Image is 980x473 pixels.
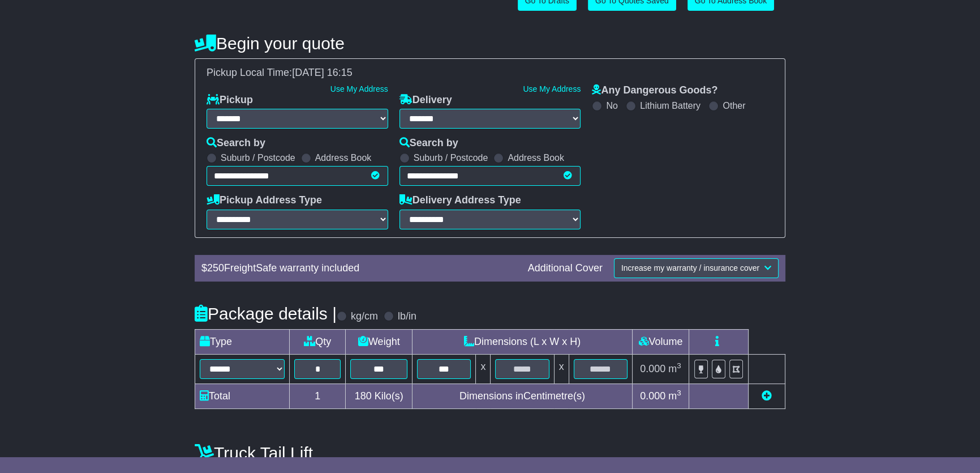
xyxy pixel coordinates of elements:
label: Lithium Battery [640,100,700,111]
span: Increase my warranty / insurance cover [621,263,759,272]
td: Dimensions in Centimetre(s) [412,383,633,408]
h4: Package details | [195,304,337,323]
label: Delivery [399,94,452,106]
span: [DATE] 16:15 [292,67,353,78]
label: Search by [399,137,458,150]
td: Type [195,329,290,354]
a: Use My Address [523,84,581,93]
span: 180 [355,390,372,402]
sup: 3 [677,361,681,370]
td: x [554,354,569,383]
a: Add new item [762,390,772,402]
td: Kilo(s) [346,383,412,408]
td: Volume [632,329,689,354]
sup: 3 [677,389,681,397]
label: Address Book [315,152,372,163]
label: Any Dangerous Goods? [592,84,717,97]
label: Delivery Address Type [399,194,521,207]
td: 1 [290,383,346,408]
label: Pickup [207,94,253,106]
button: Increase my warranty / insurance cover [614,258,779,278]
label: lb/in [398,310,416,323]
td: Total [195,383,290,408]
td: Qty [290,329,346,354]
div: Pickup Local Time: [201,67,779,79]
span: 0.000 [640,390,665,402]
label: Suburb / Postcode [414,152,488,163]
label: No [606,100,617,111]
div: $ FreightSafe warranty included [196,262,522,275]
label: Suburb / Postcode [221,152,295,163]
td: Dimensions (L x W x H) [412,329,633,354]
label: Address Book [508,152,564,163]
td: Weight [346,329,412,354]
a: Use My Address [330,84,388,93]
label: kg/cm [351,310,378,323]
label: Search by [207,137,265,150]
span: 250 [207,262,224,274]
span: m [668,390,681,402]
td: x [476,354,491,383]
div: Additional Cover [522,262,608,275]
span: 0.000 [640,363,665,374]
h4: Begin your quote [195,34,785,53]
label: Other [723,100,745,111]
h4: Truck Tail Lift [195,444,785,462]
label: Pickup Address Type [207,194,322,207]
span: m [668,363,681,374]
